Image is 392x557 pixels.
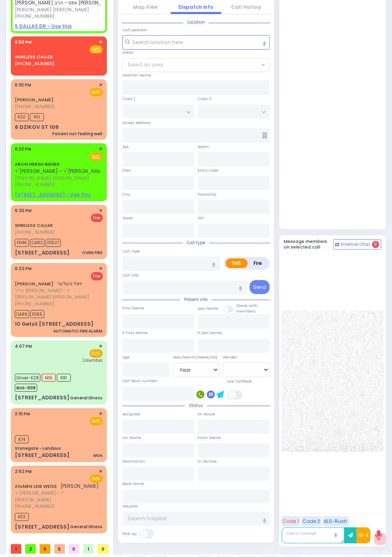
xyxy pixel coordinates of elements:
[83,544,94,554] span: 1
[15,82,31,88] span: 6:35 PM
[15,445,61,451] div: Stonegate - Landaus
[15,503,54,509] span: [PHONE_NUMBER]
[341,242,370,247] span: Internal Chat
[30,310,44,318] span: FD55
[198,411,216,417] label: En Route
[179,4,214,10] a: Dispatch info
[226,258,248,268] label: EMS
[223,355,237,360] label: Gender
[173,355,220,360] div: Year/Month/Week/Day
[70,395,103,401] div: General Illness
[69,544,79,554] span: 0
[122,50,133,55] label: Areas
[122,355,130,360] label: Age
[60,483,99,489] span: [PERSON_NAME]
[46,239,61,247] span: FD327
[15,239,29,247] span: FD46
[302,516,322,526] button: Code 2
[122,192,130,197] label: City
[15,146,31,152] span: 6:32 PM
[99,39,103,46] span: ✕
[122,531,136,537] label: Pick up
[57,374,71,382] span: K81
[122,481,144,487] label: Back Home
[15,287,100,301] span: הר''ר [PERSON_NAME] - ר' [PERSON_NAME] [PERSON_NAME]
[227,379,252,384] label: Use Callback
[122,144,129,150] label: Apt
[15,320,94,328] div: 10 Getzil [STREET_ADDRESS]
[92,46,100,52] u: EMS
[122,512,270,526] input: Search hospital
[198,306,219,311] label: Last Name
[232,4,262,10] a: Call History
[284,239,334,249] h5: Message members on selected call
[99,82,103,88] span: ✕
[15,249,70,257] div: [STREET_ADDRESS]
[15,168,186,174] span: ר' [PERSON_NAME] - ר' [PERSON_NAME] [PERSON_NAME] [PERSON_NAME]
[247,258,268,268] label: Fire
[90,417,103,425] span: EMS
[15,23,72,30] u: 5 DALLAS DR - Use this
[15,435,29,443] span: K74
[15,175,186,182] span: [PERSON_NAME] [PERSON_NAME]
[15,384,37,392] span: BUS-908
[15,281,54,287] a: [PERSON_NAME]
[122,215,133,221] label: State
[30,113,44,121] span: K51
[98,544,108,554] span: 0
[99,207,103,214] span: ✕
[15,181,54,188] span: [PHONE_NUMBER]
[91,214,103,222] span: Fire
[52,131,103,137] div: Patient not feeling well
[15,301,54,307] span: [PHONE_NUMBER]
[15,513,29,521] span: K32
[15,469,32,475] span: 2:52 PM
[122,96,135,102] label: Cross 1
[94,453,103,459] div: MVA
[122,459,145,464] label: Destination
[335,243,339,247] img: comment-alt.png
[15,523,70,531] div: [STREET_ADDRESS]
[15,103,54,110] span: [PHONE_NUMBER]
[133,4,158,10] a: Map View
[57,280,82,287] span: יואל טעלער
[54,328,103,334] div: AUTOMATIC FIRE ALARM
[128,61,163,68] span: Select an area
[91,272,103,281] span: Fire
[15,411,30,417] span: 3:16 PM
[92,154,100,160] u: EMS
[15,266,32,272] span: 6:22 PM
[333,239,381,250] button: Internal Chat 0
[15,60,54,67] span: [PHONE_NUMBER]
[122,27,147,33] label: Call Location
[183,19,209,25] span: Location
[122,378,158,384] label: Call back number
[11,544,21,554] span: 1
[99,411,103,417] span: ✕
[236,303,258,308] small: Share with
[236,309,256,314] span: members
[198,144,209,150] label: Room
[250,280,270,294] button: Send
[15,13,54,19] span: [PHONE_NUMBER]
[198,330,222,336] label: P Last Name
[198,96,212,102] label: Cross 2
[15,161,60,167] a: ARON HERSH BIENER
[15,483,57,489] a: ZALMEN LEIB WEISS
[122,435,141,441] label: On Scene
[122,503,138,509] label: Hospital
[122,120,151,126] label: Street Address
[99,468,103,475] span: ✕
[356,527,370,543] button: 10-4
[262,132,268,138] span: Other building occupants
[15,39,32,45] span: 6:50 PM
[15,490,100,503] span: ר' [PERSON_NAME] - ר' [PERSON_NAME]
[15,96,54,103] a: [PERSON_NAME]
[90,475,103,483] span: EMS
[15,6,165,13] span: [PERSON_NAME] [PERSON_NAME]
[282,516,300,526] button: Code 1
[70,524,103,530] div: General Illness
[122,411,140,417] label: Assigned
[15,113,29,121] span: K20
[99,146,103,152] span: ✕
